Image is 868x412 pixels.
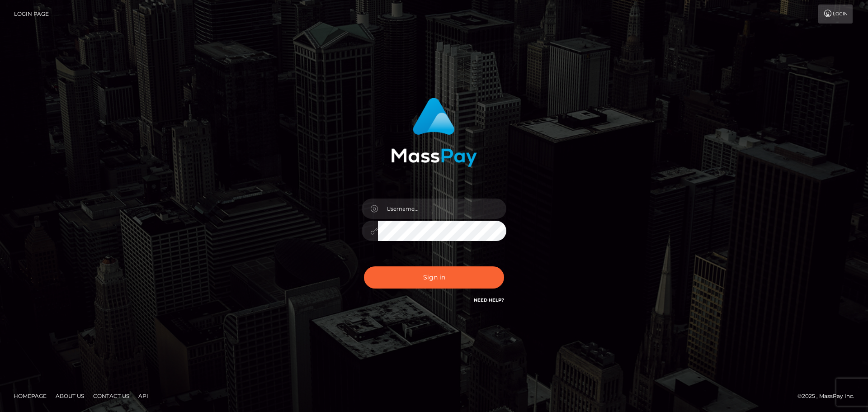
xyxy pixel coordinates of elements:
img: MassPay Login [391,98,477,167]
a: Need Help? [474,297,504,303]
a: Contact Us [90,389,133,403]
div: © 2025 , MassPay Inc. [797,391,861,401]
a: Login [818,5,853,24]
button: Sign in [364,266,504,289]
a: Homepage [10,389,50,403]
a: API [135,389,152,403]
a: Login Page [14,5,49,24]
input: Username... [378,199,506,219]
a: About Us [52,389,88,403]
